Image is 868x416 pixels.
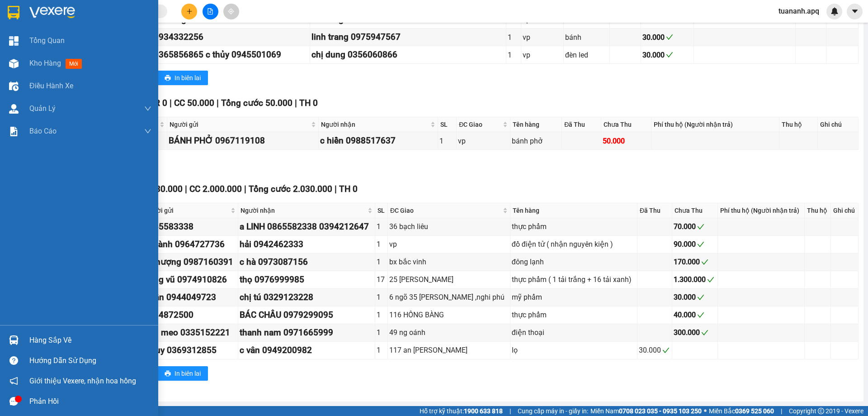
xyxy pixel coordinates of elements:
[29,35,65,46] span: Tổng Quan
[512,274,636,285] div: thực phẩm ( 1 tải trắng + 16 tải xanh)
[377,309,386,320] div: 1
[562,117,601,132] th: Đã Thu
[240,344,373,357] div: c vân 0949200982
[240,255,373,269] div: c hà 0973087156
[518,406,588,416] span: Cung cấp máy in - giấy in:
[377,239,386,250] div: 1
[389,221,509,232] div: 36 bạch liêu
[512,239,636,250] div: đồ điện tử ( nhận nguyên kiện )
[165,370,171,378] span: printer
[639,344,671,356] div: 30.000
[697,311,704,319] span: check
[299,98,318,108] span: TH 0
[642,49,692,61] div: 30.000
[295,98,297,108] span: |
[223,4,239,19] button: aim
[830,7,839,15] img: icon-new-feature
[701,258,708,266] span: check
[512,327,636,338] div: điện thoại
[439,135,455,147] div: 1
[240,308,373,322] div: BÁC CHÂU 0979299095
[9,36,19,46] img: dashboard-icon
[66,59,82,69] span: mới
[771,5,826,17] span: tuananh.apq
[642,32,692,43] div: 30.000
[244,184,246,194] span: |
[249,184,332,194] span: Tổng cước 2.030.000
[29,59,61,67] span: Kho hàng
[311,30,505,44] div: linh trang 0975947567
[170,98,172,108] span: |
[154,30,308,44] div: 0934332256
[707,276,714,283] span: check
[29,395,151,408] div: Phản hồi
[674,327,716,338] div: 300.000
[8,6,19,19] img: logo-vxr
[523,32,562,43] div: vp
[169,134,317,148] div: BÁNH PHỞ 0967119108
[389,274,509,285] div: 25 [PERSON_NAME]
[459,120,501,129] span: ĐC Giao
[9,127,19,136] img: solution-icon
[781,406,782,416] span: |
[831,203,859,218] th: Ghi chú
[377,292,386,303] div: 1
[144,238,236,251] div: a thành 0964727736
[565,49,608,61] div: đèn led
[175,368,201,378] span: In biên lai
[377,256,386,268] div: 1
[565,32,608,43] div: bánh
[149,98,167,108] span: CR 0
[144,291,236,304] div: c vân 0944049723
[311,48,505,62] div: chị dung 0356060866
[674,221,716,232] div: 70.000
[165,75,171,82] span: printer
[240,273,373,287] div: thọ 0976999985
[847,4,863,19] button: caret-down
[240,238,373,251] div: hải 0942462333
[666,51,673,58] span: check
[29,375,136,387] span: Giới thiệu Vexere, nhận hoa hồng
[718,203,805,218] th: Phí thu hộ (Người nhận trả)
[320,134,437,148] div: c hiền 0988517637
[170,120,309,129] span: Người gửi
[509,406,511,416] span: |
[851,7,859,15] span: caret-down
[9,377,18,385] span: notification
[508,32,519,43] div: 1
[523,49,562,61] div: vp
[672,203,717,218] th: Chưa Thu
[189,184,242,194] span: CC 2.000.000
[240,326,373,339] div: thanh nam 0971665999
[603,135,650,147] div: 50.000
[590,406,702,416] span: Miền Nam
[174,98,214,108] span: CC 50.000
[389,239,509,250] div: vp
[144,308,236,322] div: 0984872500
[241,206,366,215] span: Người nhận
[9,104,19,114] img: warehouse-icon
[203,4,218,19] button: file-add
[144,128,151,135] span: down
[735,407,774,415] strong: 0369 525 060
[674,256,716,268] div: 170.000
[29,125,57,137] span: Báo cáo
[144,255,236,269] div: c phượng 0987160391
[29,80,73,91] span: Điều hành xe
[9,81,19,91] img: warehouse-icon
[458,135,509,147] div: vp
[389,309,509,320] div: 116 HỒNG BÀNG
[157,366,208,381] button: printerIn biên lai
[335,184,337,194] span: |
[512,309,636,320] div: thực phẩm
[701,329,708,336] span: check
[512,221,636,232] div: thực phẩm
[157,71,208,85] button: printerIn biên lai
[29,103,56,114] span: Quản Lý
[175,73,201,83] span: In biên lai
[181,4,197,19] button: plus
[377,344,386,356] div: 1
[510,203,637,218] th: Tên hàng
[818,117,859,132] th: Ghi chú
[697,241,704,248] span: check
